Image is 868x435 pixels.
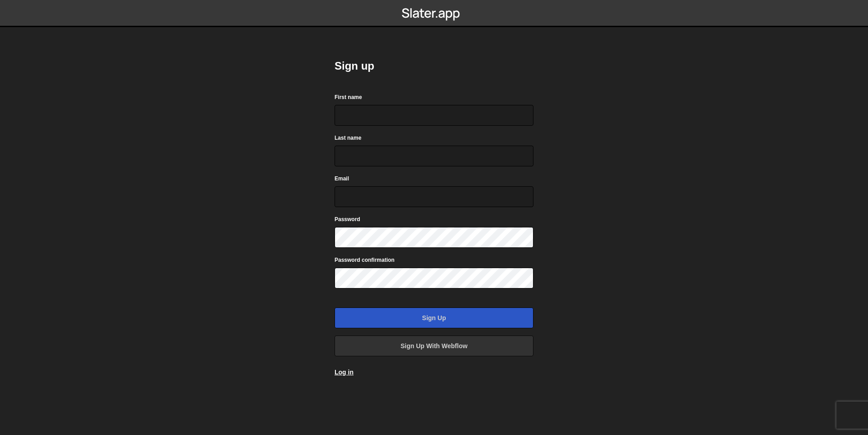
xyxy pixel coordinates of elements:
[335,174,349,183] label: Email
[335,369,354,376] a: Log in
[335,133,361,142] label: Last name
[335,307,533,328] input: Sign up
[335,59,533,73] h2: Sign up
[335,255,395,265] label: Password confirmation
[335,93,362,102] label: First name
[335,336,533,356] a: Sign up with Webflow
[335,215,360,224] label: Password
